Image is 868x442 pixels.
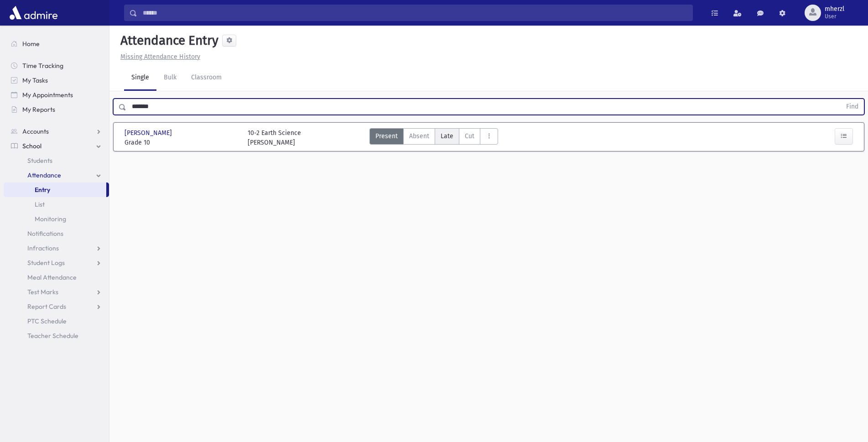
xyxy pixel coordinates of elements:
span: Entry [35,186,50,194]
span: PTC Schedule [27,317,67,325]
div: AttTypes [369,128,498,147]
img: AdmirePro [7,4,60,22]
button: Find [841,99,864,114]
a: Entry [4,182,106,197]
a: School [4,139,109,153]
a: My Appointments [4,88,109,102]
a: Test Marks [4,285,109,299]
a: My Reports [4,102,109,117]
span: My Appointments [22,91,73,99]
span: School [22,142,42,150]
span: Present [375,131,398,141]
a: Attendance [4,168,109,182]
input: Search [137,5,692,21]
a: Classroom [184,65,229,91]
a: Notifications [4,226,109,241]
span: Student Logs [27,259,65,267]
a: Students [4,153,109,168]
a: Teacher Schedule [4,328,109,343]
a: PTC Schedule [4,314,109,328]
span: Attendance [27,171,61,179]
span: Grade 10 [125,138,239,147]
span: Cut [465,131,474,141]
span: My Reports [22,105,55,114]
h5: Attendance Entry [117,33,218,48]
span: Accounts [22,127,49,135]
span: Home [22,40,40,48]
a: Time Tracking [4,58,109,73]
a: Monitoring [4,212,109,226]
span: List [35,200,45,208]
span: User [825,13,844,20]
a: List [4,197,109,212]
a: Infractions [4,241,109,255]
span: Report Cards [27,302,66,311]
a: My Tasks [4,73,109,88]
span: Teacher Schedule [27,332,78,340]
span: Absent [409,131,429,141]
span: Notifications [27,229,63,238]
span: mherzl [825,5,844,13]
a: Missing Attendance History [117,53,200,61]
span: Students [27,156,52,165]
span: Test Marks [27,288,58,296]
a: Bulk [156,65,184,91]
a: Single [124,65,156,91]
span: Time Tracking [22,62,63,70]
span: Meal Attendance [27,273,77,281]
div: 10-2 Earth Science [PERSON_NAME] [248,128,301,147]
a: Home [4,36,109,51]
a: Accounts [4,124,109,139]
span: My Tasks [22,76,48,84]
span: Infractions [27,244,59,252]
a: Student Logs [4,255,109,270]
a: Meal Attendance [4,270,109,285]
a: Report Cards [4,299,109,314]
u: Missing Attendance History [120,53,200,61]
span: [PERSON_NAME] [125,128,174,138]
span: Late [441,131,453,141]
span: Monitoring [35,215,66,223]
